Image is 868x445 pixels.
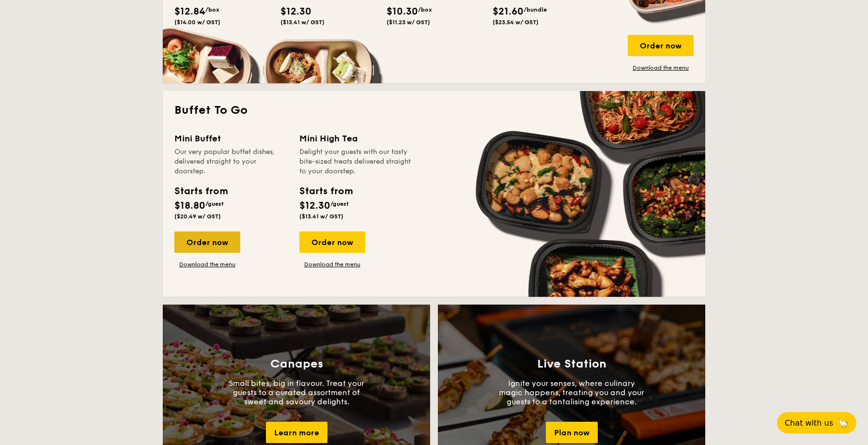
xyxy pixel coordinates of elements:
span: $12.30 [299,200,330,212]
span: /guest [205,200,224,207]
h3: Canapes [270,357,323,371]
span: /guest [330,200,349,207]
span: ($23.54 w/ GST) [493,19,539,26]
span: 🦙 [837,417,849,429]
button: Chat with us🦙 [777,412,856,433]
p: Ignite your senses, where culinary magic happens, treating you and your guests to a tantalising e... [499,379,644,406]
span: $21.60 [493,6,524,17]
span: ($11.23 w/ GST) [387,19,430,26]
div: Order now [628,35,694,56]
div: Order now [174,231,240,253]
span: /box [418,6,432,13]
div: Starts from [299,184,352,199]
span: ($14.00 w/ GST) [174,19,220,26]
div: Mini Buffet [174,132,288,145]
div: Mini High Tea [299,132,413,145]
span: $12.84 [174,6,205,17]
span: Chat with us [785,418,833,428]
span: $18.80 [174,200,205,212]
h2: Buffet To Go [174,103,694,118]
div: Starts from [174,184,227,199]
span: ($13.41 w/ GST) [299,213,343,220]
span: ($20.49 w/ GST) [174,213,221,220]
h3: Live Station [537,357,606,371]
a: Download the menu [174,261,240,268]
span: /box [205,6,219,13]
div: Plan now [546,422,598,443]
div: Order now [299,231,365,253]
div: Learn more [266,422,327,443]
a: Download the menu [299,261,365,268]
span: $12.30 [280,6,311,17]
span: /bundle [524,6,547,13]
span: $10.30 [387,6,418,17]
div: Delight your guests with our tasty bite-sized treats delivered straight to your doorstep. [299,147,413,176]
div: Our very popular buffet dishes, delivered straight to your doorstep. [174,147,288,176]
p: Small bites, big in flavour. Treat your guests to a curated assortment of sweet and savoury delig... [224,379,369,406]
a: Download the menu [628,64,694,72]
span: ($13.41 w/ GST) [280,19,325,26]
